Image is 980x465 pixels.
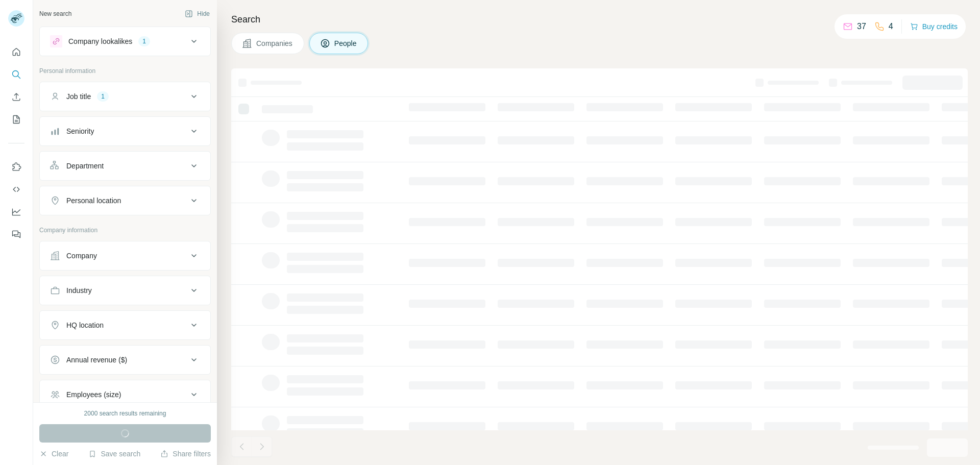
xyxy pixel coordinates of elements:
[97,92,109,101] div: 1
[40,348,210,372] button: Annual revenue ($)
[68,36,132,46] div: Company lookalikes
[8,180,24,199] button: Use Surfe API
[66,161,104,171] div: Department
[8,65,24,84] button: Search
[40,382,210,407] button: Employees (size)
[178,6,217,21] button: Hide
[84,409,166,418] div: 2000 search results remaining
[40,84,210,109] button: Job title1
[256,38,293,48] span: Companies
[40,243,210,268] button: Company
[138,37,150,46] div: 1
[8,88,24,106] button: Enrich CSV
[8,225,24,243] button: Feedback
[66,251,97,261] div: Company
[88,449,140,459] button: Save search
[66,355,127,365] div: Annual revenue ($)
[66,320,104,330] div: HQ location
[40,119,210,143] button: Seniority
[334,38,358,48] span: People
[889,20,893,33] p: 4
[40,29,210,54] button: Company lookalikes1
[8,158,24,176] button: Use Surfe on LinkedIn
[39,226,211,235] p: Company information
[66,126,94,136] div: Seniority
[39,9,71,18] div: New search
[66,285,92,296] div: Industry
[40,278,210,303] button: Industry
[910,19,958,34] button: Buy credits
[66,195,121,206] div: Personal location
[66,389,121,400] div: Employees (size)
[39,449,68,459] button: Clear
[231,12,968,27] h4: Search
[40,313,210,337] button: HQ location
[8,43,24,61] button: Quick start
[66,91,91,102] div: Job title
[40,154,210,178] button: Department
[857,20,866,33] p: 37
[160,449,211,459] button: Share filters
[8,203,24,221] button: Dashboard
[8,110,24,129] button: My lists
[40,188,210,213] button: Personal location
[39,66,211,76] p: Personal information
